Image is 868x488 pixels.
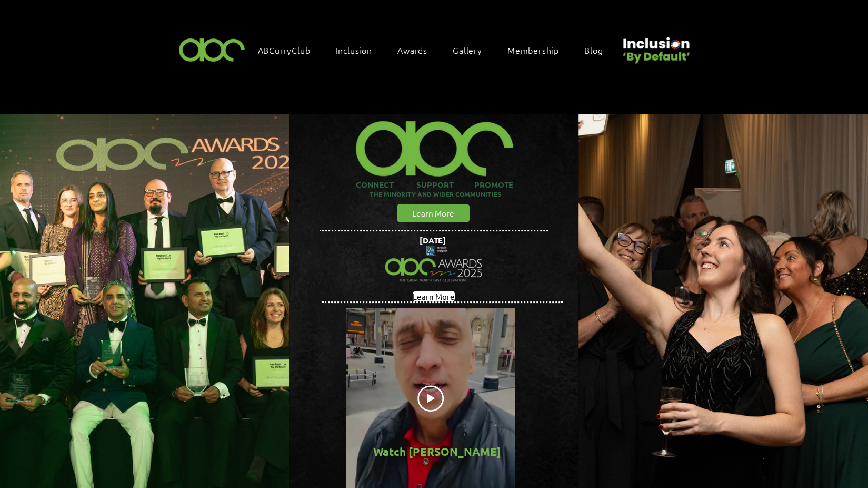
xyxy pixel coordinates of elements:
span: CONNECT SUPPORT PROMOTE [356,179,513,190]
a: Learn More [397,204,470,222]
a: Membership [502,39,575,61]
img: ABC-Logo-Blank-Background-01-01-2_edited.png [350,108,518,179]
a: Learn More [413,291,455,301]
span: Blog [584,44,603,56]
a: ABCurryClub [253,39,326,61]
span: ABCurryClub [258,44,311,56]
span: Membership [507,44,559,56]
span: Watch [PERSON_NAME] [373,444,501,458]
span: THE MINORITY AND WIDER COMMUNITIES [370,190,501,198]
span: Awards [397,44,427,56]
div: Awards [392,39,443,61]
a: Gallery [447,39,498,61]
img: ABC-Logo-Blank-Background-01-01-2.png [176,34,248,65]
span: Learn More [412,208,454,219]
span: Learn More [413,291,455,302]
img: Untitled design (22).png [619,28,692,65]
div: Inclusion [331,39,388,61]
img: Northern Insights Double Pager Apr 2025.png [379,233,488,295]
span: Inclusion [336,44,372,56]
button: Play video [417,385,444,412]
nav: Site [253,39,619,61]
a: Blog [579,39,618,61]
span: Gallery [453,44,482,56]
span: [DATE] [420,235,446,246]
